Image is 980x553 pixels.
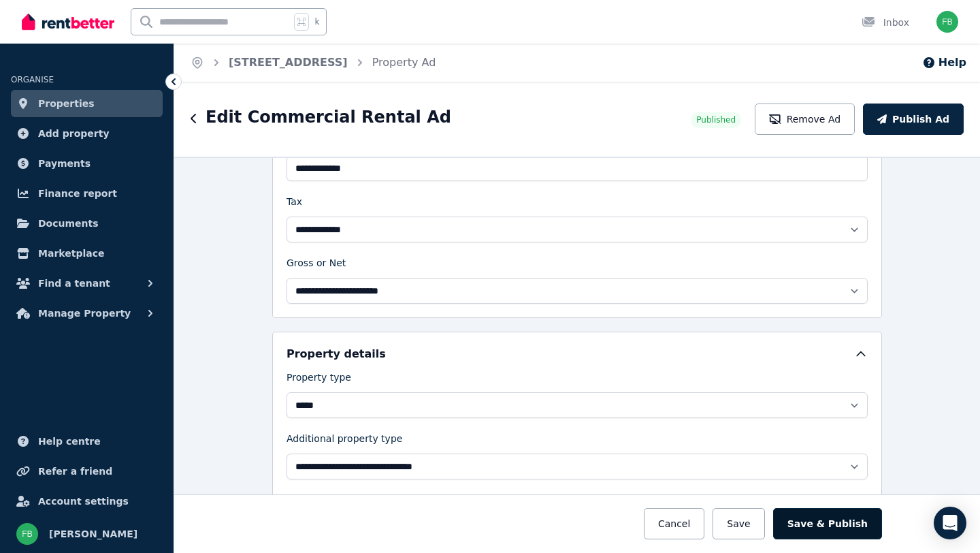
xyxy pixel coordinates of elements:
[936,11,958,33] img: Fanus Belay
[11,150,163,177] a: Payments
[372,56,436,69] a: Property Ad
[38,95,95,112] span: Properties
[11,488,163,515] a: Account settings
[713,508,764,539] button: Save
[38,155,91,172] span: Payments
[16,523,38,545] img: Fanus Belay
[11,270,163,297] button: Find a tenant
[11,428,163,455] a: Help centre
[11,180,163,207] a: Finance report
[934,507,966,539] div: Open Intercom Messenger
[11,75,54,84] span: ORGANISE
[38,215,99,232] span: Documents
[11,120,163,147] a: Add property
[287,346,386,362] h5: Property details
[922,54,966,71] button: Help
[38,463,112,479] span: Refer a friend
[38,275,110,291] span: Find a tenant
[38,125,110,142] span: Add property
[314,16,319,27] span: k
[644,508,704,539] button: Cancel
[206,106,451,128] h1: Edit Commercial Rental Ad
[49,526,137,542] span: [PERSON_NAME]
[38,185,117,202] span: Finance report
[287,432,402,451] label: Additional property type
[11,90,163,117] a: Properties
[287,370,351,390] label: Property type
[38,433,101,449] span: Help centre
[174,44,452,82] nav: Breadcrumb
[11,240,163,267] a: Marketplace
[38,305,131,321] span: Manage Property
[38,245,104,262] span: Marketplace
[696,114,736,125] span: Published
[287,493,349,512] label: Building area
[11,458,163,485] a: Refer a friend
[287,195,302,214] label: Tax
[773,508,882,539] button: Save & Publish
[862,16,909,29] div: Inbox
[11,300,163,327] button: Manage Property
[755,104,855,135] button: Remove Ad
[863,104,964,135] button: Publish Ad
[287,256,346,275] label: Gross or Net
[22,12,114,32] img: RentBetter
[38,493,129,509] span: Account settings
[11,210,163,237] a: Documents
[229,56,348,69] a: [STREET_ADDRESS]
